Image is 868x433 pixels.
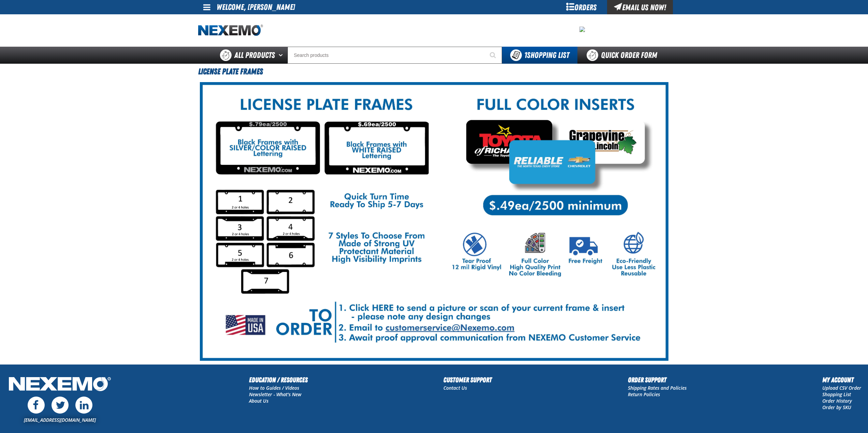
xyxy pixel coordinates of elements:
h2: Education / Resources [249,375,308,385]
a: Contact Us [443,385,467,391]
a: Quick Order Form [577,47,670,64]
img: LP Frame-Insert Landing Pg-USA [200,82,668,361]
a: About Us [249,398,268,404]
img: fc2cee1a5a0068665dcafeeff0455850.jpeg [579,27,585,32]
button: Start Searching [485,47,502,64]
a: Upload CSV Order [822,385,861,391]
input: Search [288,47,502,64]
a: Shopping List [822,391,851,398]
span: License Plate Frames [198,67,263,76]
a: Return Policies [628,391,660,398]
a: Newsletter - What's New [249,391,301,398]
h2: Customer Support [443,375,492,385]
span: All Products [234,49,275,61]
a: [EMAIL_ADDRESS][DOMAIN_NAME] [24,417,96,423]
span: Shopping List [524,50,569,60]
a: Shipping Rates and Policies [628,385,687,391]
a: How to Guides / Videos [249,385,299,391]
img: Nexemo logo [198,25,263,36]
h2: Order Support [628,375,687,385]
button: You have 1 Shopping List. Open to view details [502,47,577,64]
h2: My Account [822,375,861,385]
a: Order History [822,398,852,404]
button: Open All Products pages [276,47,288,64]
a: Home [198,25,263,36]
strong: 1 [524,50,527,60]
a: Order by SKU [822,404,851,411]
img: Nexemo Logo [7,375,113,395]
